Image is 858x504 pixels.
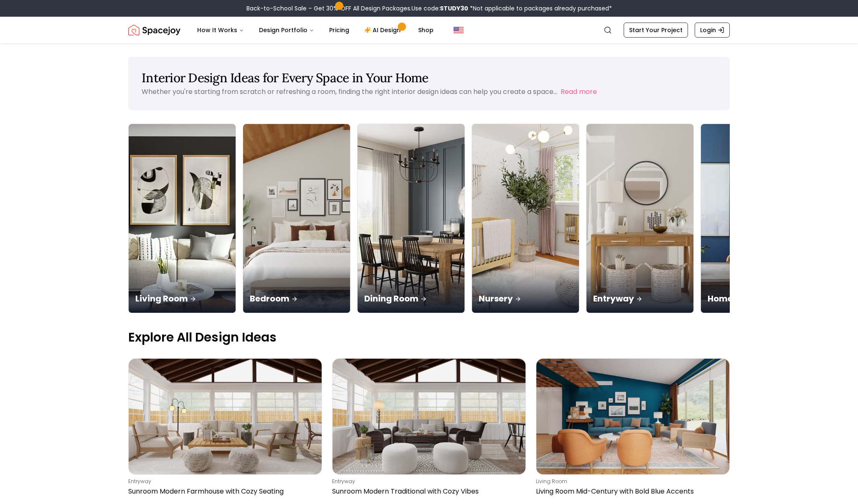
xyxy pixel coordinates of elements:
[536,486,726,496] p: Living Room Mid-Century with Bold Blue Accents
[333,359,525,474] img: Sunroom Modern Traditional with Cozy Vibes
[708,293,801,304] p: Home Office
[243,124,350,313] a: BedroomBedroom
[128,22,180,38] a: Spacejoy
[468,4,612,13] span: *Not applicable to packages already purchased*
[142,70,716,85] h1: Interior Design Ideas for Every Space in Your Home
[246,4,612,13] div: Back-to-School Sale – Get 30% OFF All Design Packages.
[243,124,350,313] img: Bedroom
[472,124,579,313] img: Nursery
[454,25,464,35] img: United States
[358,124,465,313] img: Dining Room
[250,293,343,304] p: Bedroom
[695,23,730,38] a: Login
[358,22,410,38] a: AI Design
[624,23,688,38] a: Start Your Project
[701,124,808,313] img: Home Office
[536,478,726,485] p: living room
[332,358,526,500] a: Sunroom Modern Traditional with Cozy VibesentrywaySunroom Modern Traditional with Cozy Vibes
[332,486,523,496] p: Sunroom Modern Traditional with Cozy Vibes
[332,478,523,485] p: entryway
[411,22,440,38] a: Shop
[357,124,465,313] a: Dining RoomDining Room
[190,22,440,38] nav: Main
[472,124,579,313] a: NurseryNursery
[411,4,468,13] span: Use code:
[128,17,730,43] nav: Global
[190,22,251,38] button: How It Works
[142,87,557,96] p: Whether you're starting from scratch or refreshing a room, finding the right interior design idea...
[128,486,319,496] p: Sunroom Modern Farmhouse with Cozy Seating
[586,124,694,313] a: EntrywayEntryway
[128,358,322,500] a: Sunroom Modern Farmhouse with Cozy SeatingentrywaySunroom Modern Farmhouse with Cozy Seating
[536,359,729,474] img: Living Room Mid-Century with Bold Blue Accents
[129,359,322,474] img: Sunroom Modern Farmhouse with Cozy Seating
[593,293,687,304] p: Entryway
[364,293,458,304] p: Dining Room
[561,87,597,97] button: Read more
[586,124,693,313] img: Entryway
[128,22,180,38] img: Spacejoy Logo
[135,293,229,304] p: Living Room
[479,293,572,304] p: Nursery
[701,124,808,313] a: Home OfficeHome Office
[128,124,236,313] a: Living RoomLiving Room
[252,22,321,38] button: Design Portfolio
[440,4,468,13] b: STUDY30
[536,358,730,500] a: Living Room Mid-Century with Bold Blue Accentsliving roomLiving Room Mid-Century with Bold Blue A...
[322,22,356,38] a: Pricing
[128,330,730,345] p: Explore All Design Ideas
[128,478,319,485] p: entryway
[129,124,236,313] img: Living Room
